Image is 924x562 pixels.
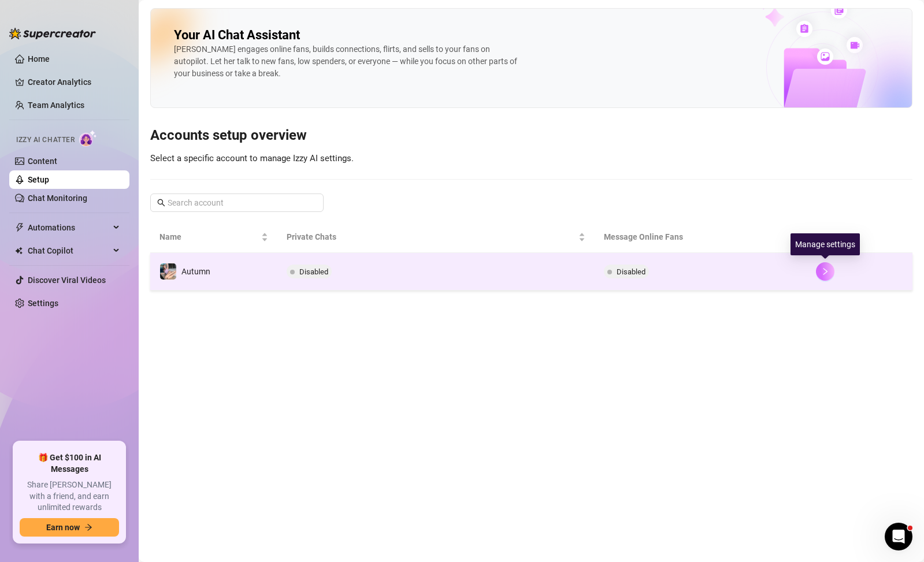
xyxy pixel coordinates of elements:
span: Earn now [46,523,80,532]
div: Manage settings [791,233,860,255]
img: logo-BBDzfeDw.svg [9,28,96,39]
span: Automations [28,218,110,237]
span: Autumn [181,267,210,276]
span: arrow-right [84,523,92,531]
div: [PERSON_NAME] engages online fans, builds connections, flirts, and sells to your fans on autopilo... [174,43,521,80]
th: Private Chats [277,221,595,253]
button: Earn nowarrow-right [20,518,119,537]
span: search [157,199,165,207]
a: Chat Monitoring [28,193,87,203]
img: AI Chatter [79,130,97,147]
img: Chat Copilot [15,247,23,255]
span: 🎁 Get $100 in AI Messages [20,452,119,475]
th: Message Online Fans [595,221,806,253]
img: Autumn [160,263,176,280]
span: Disabled [617,267,645,276]
span: Share [PERSON_NAME] with a friend, and earn unlimited rewards [20,479,119,513]
iframe: Intercom live chat [885,523,912,550]
h3: Accounts setup overview [150,126,912,145]
a: Discover Viral Videos [28,276,106,285]
button: right [816,262,834,281]
span: Chat Copilot [28,241,110,260]
span: thunderbolt [15,223,24,232]
a: Creator Analytics [28,73,120,91]
span: right [821,267,829,276]
span: Disabled [299,267,328,276]
span: Select a specific account to manage Izzy AI settings. [150,153,354,163]
a: Team Analytics [28,101,84,110]
a: Content [28,157,57,166]
a: Setup [28,175,49,184]
h2: Your AI Chat Assistant [174,27,300,43]
span: Izzy AI Chatter [16,135,75,146]
span: Name [159,230,259,243]
a: Home [28,54,50,64]
th: Name [150,221,277,253]
span: Private Chats [287,230,577,243]
input: Search account [168,196,307,209]
a: Settings [28,299,58,308]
